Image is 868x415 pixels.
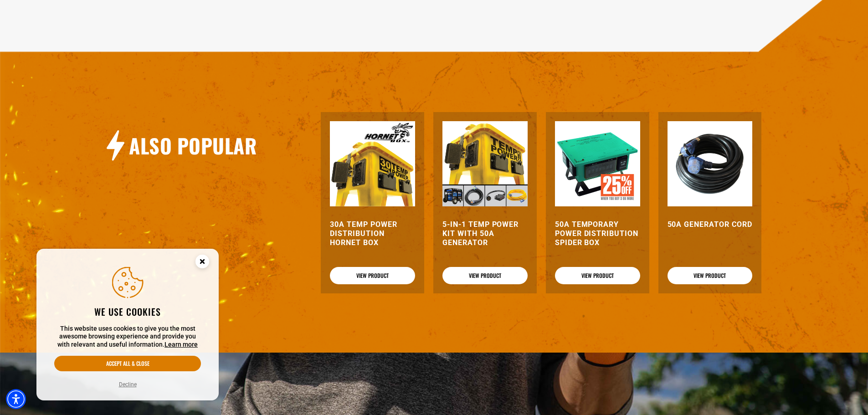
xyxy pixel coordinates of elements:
[164,341,198,348] a: This website uses cookies to give you the most awesome browsing experience and provide you with r...
[555,220,640,247] a: 50A Temporary Power Distribution Spider Box
[330,121,415,206] img: 30A Temp Power Distribution Hornet Box
[54,325,201,349] p: This website uses cookies to give you the most awesome browsing experience and provide you with r...
[668,267,753,284] a: View Product
[6,389,26,409] div: Accessibility Menu
[442,220,528,247] a: 5-in-1 Temp Power Kit with 50A Generator
[116,380,139,389] button: Decline
[555,267,640,284] a: View Product
[330,220,415,247] a: 30A Temp Power Distribution Hornet Box
[129,133,257,159] h2: Also Popular
[186,249,219,277] button: Close this option
[442,267,528,284] a: View Product
[668,121,753,206] img: 50A Generator Cord
[36,249,219,401] aside: Cookie Consent
[54,356,201,371] button: Accept all & close
[668,220,753,229] a: 50A Generator Cord
[330,267,415,284] a: View Product
[555,121,640,206] img: 50A Temporary Power Distribution Spider Box
[442,121,528,206] img: 5-in-1 Temp Power Kit with 50A Generator
[54,306,201,318] h2: We use cookies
